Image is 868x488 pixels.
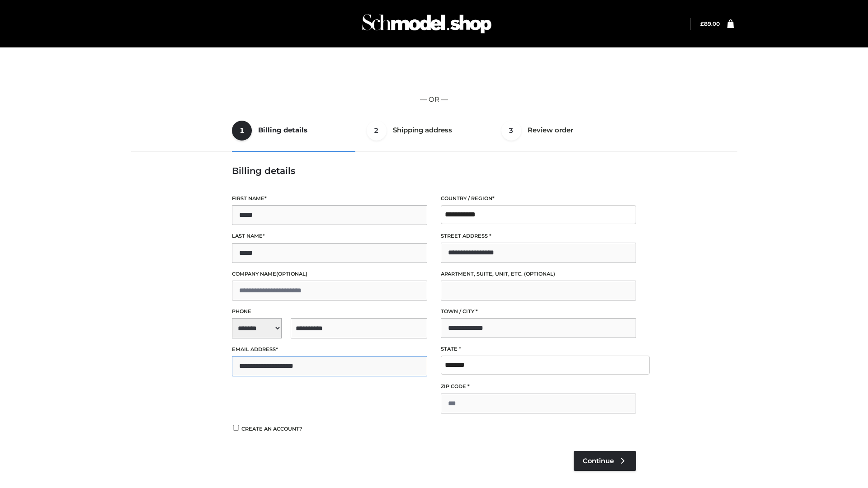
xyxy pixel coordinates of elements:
p: — OR — [134,94,734,105]
label: ZIP Code [441,382,636,391]
iframe: Secure express checkout frame [132,60,736,85]
a: £89.00 [700,20,720,27]
span: Create an account? [241,426,302,432]
label: State [441,345,636,353]
label: Email address [232,345,427,354]
label: Phone [232,307,427,316]
label: Last name [232,232,427,240]
span: (optional) [524,271,555,277]
a: Continue [574,451,636,471]
span: £ [700,20,704,27]
label: Street address [441,232,636,240]
label: First name [232,194,427,203]
img: Schmodel Admin 964 [359,6,495,42]
label: Country / Region [441,194,636,203]
label: Apartment, suite, unit, etc. [441,270,636,278]
label: Town / City [441,307,636,316]
span: Continue [583,457,614,465]
input: Create an account? [232,425,240,431]
span: (optional) [276,271,307,277]
h3: Billing details [232,165,636,176]
bdi: 89.00 [700,20,720,27]
label: Company name [232,270,427,278]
